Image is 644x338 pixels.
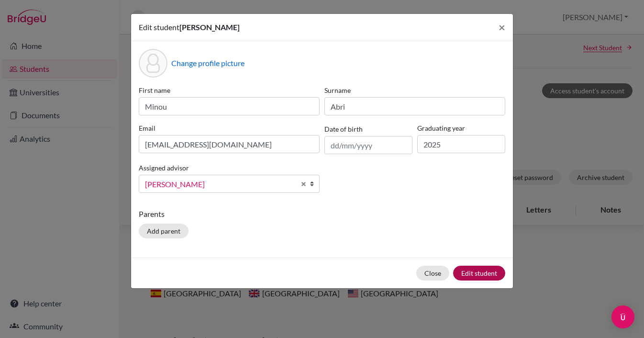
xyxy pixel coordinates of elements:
input: dd/mm/yyyy [324,136,412,154]
label: Email [139,123,320,133]
label: Surname [324,85,505,95]
button: Add parent [139,224,189,238]
button: Close [491,14,513,41]
button: Edit student [453,266,505,281]
button: Close [416,266,449,281]
label: First name [139,85,320,95]
span: × [499,20,505,34]
label: Assigned advisor [139,163,189,173]
p: Parents [139,208,505,220]
div: Open Intercom Messenger [611,305,634,328]
span: [PERSON_NAME] [145,178,295,191]
label: Graduating year [417,123,505,133]
span: [PERSON_NAME] [179,23,240,32]
div: Profile picture [139,49,167,78]
label: Date of birth [324,124,363,134]
span: Edit student [139,23,179,32]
